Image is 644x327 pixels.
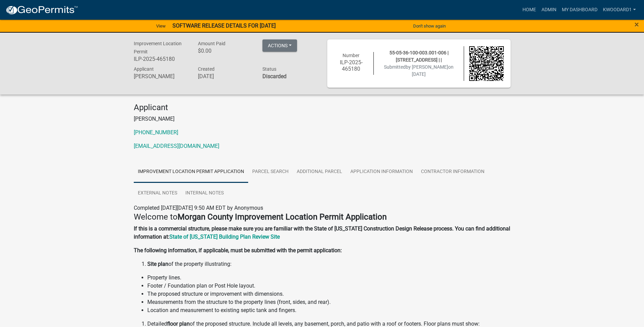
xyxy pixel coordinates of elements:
[169,234,280,240] a: State of [US_STATE] Building Plan Review Site
[134,247,342,254] strong: The following information, if applicable, must be submitted with the permit application:
[198,66,215,72] span: Created
[147,290,511,298] li: The proposed structure or improvement with dimensions.
[198,48,252,54] h6: $0.00
[147,274,511,282] li: Property lines.
[262,39,297,52] button: Actions
[153,20,168,32] a: View
[559,3,600,16] a: My Dashboard
[134,225,510,240] strong: If this is a commercial structure, please make sure you are familiar with the State of [US_STATE]...
[134,183,181,204] a: External Notes
[262,66,276,72] span: Status
[634,20,639,29] span: ×
[198,41,225,46] span: Amount Paid
[134,161,248,183] a: Improvement Location Permit Application
[147,261,168,267] strong: Site plan
[469,46,504,81] img: QR code
[147,260,511,268] li: of the property illustrating:
[147,282,511,290] li: Footer / Foundation plan or Post Hole layout.
[634,20,639,29] button: Close
[134,56,188,62] h6: ILP-2025-465180
[134,103,511,113] h4: Applicant
[147,298,511,306] li: Measurements from the structure to the property lines (front, sides, and rear).
[384,64,454,77] span: Submitted on [DATE]
[134,73,188,80] h6: [PERSON_NAME]
[262,73,287,80] strong: Discarded
[134,143,219,149] a: [EMAIL_ADDRESS][DOMAIN_NAME]
[343,53,360,58] span: Number
[293,161,346,183] a: ADDITIONAL PARCEL
[172,22,276,29] strong: SOFTWARE RELEASE DETAILS FOR [DATE]
[334,59,369,72] h6: ILP-2025-465180
[147,306,511,314] li: Location and measurement to existing septic tank and fingers.
[410,20,448,32] button: Don't show again
[181,183,228,204] a: Internal Notes
[248,161,293,183] a: Parcel search
[198,73,252,80] h6: [DATE]
[539,3,559,16] a: Admin
[134,205,263,211] span: Completed [DATE][DATE] 9:50 AM EDT by Anonymous
[167,321,190,327] strong: floor plan
[178,212,387,222] strong: Morgan County Improvement Location Permit Application
[417,161,489,183] a: Contractor Information
[346,161,417,183] a: Application Information
[520,3,539,16] a: Home
[134,129,178,136] a: [PHONE_NUMBER]
[389,50,448,63] span: 55-05-36-100-003.001-006 | [STREET_ADDRESS] | |
[406,64,448,70] span: by [PERSON_NAME]
[134,212,511,222] h4: Welcome to
[134,66,154,72] span: Applicant
[134,115,511,123] p: [PERSON_NAME]
[134,41,182,54] span: Improvement Location Permit
[600,3,639,16] a: kwoodard1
